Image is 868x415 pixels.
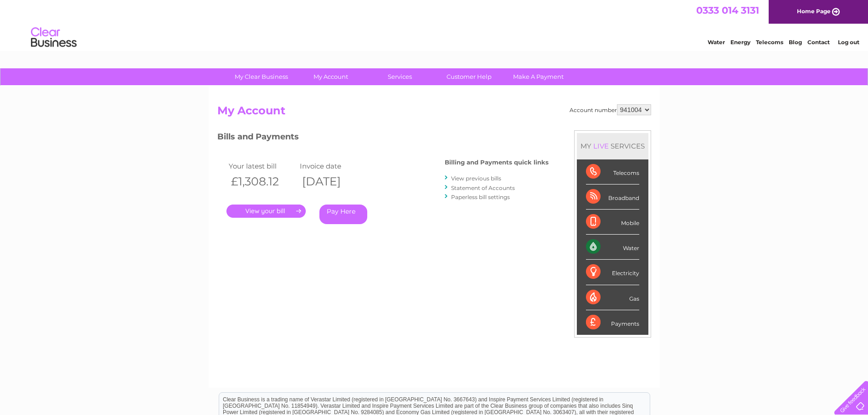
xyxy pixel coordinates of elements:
[298,172,369,191] th: [DATE]
[789,39,802,46] a: Blog
[298,160,369,172] td: Invoice date
[431,68,507,85] a: Customer Help
[586,210,639,235] div: Mobile
[586,159,639,184] div: Telecoms
[219,5,650,44] div: Clear Business is a trading name of Verastar Limited (registered in [GEOGRAPHIC_DATA] No. 3667643...
[362,68,437,85] a: Services
[730,39,750,46] a: Energy
[570,104,651,115] div: Account number
[217,104,651,122] h2: My Account
[293,68,368,85] a: My Account
[445,159,549,166] h4: Billing and Payments quick links
[586,260,639,285] div: Electricity
[226,160,298,172] td: Your latest bill
[838,39,859,46] a: Log out
[756,39,783,46] a: Telecoms
[586,285,639,310] div: Gas
[807,39,830,46] a: Contact
[224,68,299,85] a: My Clear Business
[451,184,515,191] a: Statement of Accounts
[696,5,759,16] a: 0333 014 3131
[586,184,639,210] div: Broadband
[586,310,639,335] div: Payments
[708,39,725,46] a: Water
[226,172,298,191] th: £1,308.12
[217,130,549,146] h3: Bills and Payments
[319,205,367,224] a: Pay Here
[31,24,77,51] img: logo.png
[226,205,306,218] a: .
[591,142,611,150] div: LIVE
[451,194,510,200] a: Paperless bill settings
[451,175,501,182] a: View previous bills
[501,68,576,85] a: Make A Payment
[586,235,639,260] div: Water
[577,133,648,159] div: MY SERVICES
